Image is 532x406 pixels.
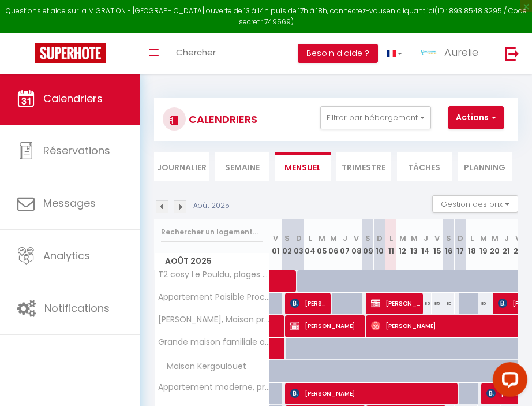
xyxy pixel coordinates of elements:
th: 14 [420,219,432,270]
div: 85 [432,293,443,314]
img: Super Booking [35,43,106,63]
th: 16 [443,219,455,270]
th: 08 [351,219,362,270]
th: 03 [293,219,305,270]
span: Aurelie [444,45,478,59]
abbr: S [284,233,290,244]
th: 21 [501,219,512,270]
th: 18 [466,219,478,270]
span: Appartement moderne, proche mer, [GEOGRAPHIC_DATA] [156,383,272,392]
abbr: M [399,233,406,244]
abbr: V [515,233,520,244]
th: 06 [328,219,339,270]
abbr: D [458,233,463,244]
span: Analytics [43,248,90,263]
button: Besoin d'aide ? [298,44,378,64]
th: 02 [282,219,293,270]
p: Août 2025 [193,200,230,211]
abbr: M [492,233,499,244]
span: Calendriers [43,91,103,106]
input: Rechercher un logement... [161,222,263,243]
a: Chercher [167,33,224,74]
div: 80 [443,293,455,314]
h3: CALENDRIERS [186,106,257,132]
li: Mensuel [275,152,330,181]
th: 11 [385,219,397,270]
th: 22 [512,219,524,270]
iframe: LiveChat chat widget [484,357,532,406]
span: [PERSON_NAME] [371,292,421,314]
th: 13 [409,219,420,270]
li: Tâches [397,152,452,181]
li: Planning [458,152,512,181]
abbr: V [434,233,440,244]
abbr: V [273,233,278,244]
img: logout [505,46,519,61]
th: 10 [374,219,385,270]
button: Filtrer par hébergement [320,106,431,129]
div: 85 [420,293,432,314]
img: ... [419,44,437,61]
span: Appartement Paisible Proche mer, Le Pouldu [156,293,272,301]
abbr: M [480,233,487,244]
span: T2 cosy Le Pouldu, plages à 300m [156,270,272,279]
th: 19 [478,219,489,270]
span: [PERSON_NAME], Maison proche mer, piscine partagée [156,315,272,324]
th: 04 [305,219,316,270]
abbr: L [389,233,393,244]
div: 80 [478,293,489,314]
span: Maison Kergoulouet [156,360,249,373]
abbr: M [330,233,337,244]
a: ... Aurelie [411,33,493,74]
th: 15 [432,219,443,270]
th: 01 [270,219,282,270]
a: en cliquant ici [387,6,434,16]
span: [PERSON_NAME] [290,382,456,404]
abbr: L [309,233,312,244]
li: Semaine [215,152,269,181]
th: 05 [316,219,328,270]
abbr: D [377,233,383,244]
th: 07 [339,219,351,270]
th: 09 [362,219,374,270]
abbr: L [470,233,474,244]
abbr: D [296,233,302,244]
abbr: S [446,233,451,244]
span: Réservations [43,143,110,158]
span: [PERSON_NAME] [371,315,525,337]
span: [PERSON_NAME] [290,315,364,337]
span: Grande maison familiale au [GEOGRAPHIC_DATA] [156,338,272,347]
th: 12 [397,219,409,270]
span: Messages [43,196,96,210]
abbr: J [424,233,428,244]
abbr: M [319,233,325,244]
abbr: V [354,233,359,244]
abbr: J [343,233,347,244]
li: Journalier [154,152,209,181]
span: Août 2025 [155,253,269,270]
span: Chercher [176,46,216,58]
li: Trimestre [336,152,391,181]
th: 17 [455,219,466,270]
button: Actions [448,106,504,129]
abbr: J [504,233,509,244]
abbr: M [411,233,418,244]
button: Gestion des prix [432,195,518,213]
abbr: S [365,233,370,244]
span: Notifications [44,301,110,315]
span: [PERSON_NAME] [290,292,329,314]
th: 20 [489,219,501,270]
